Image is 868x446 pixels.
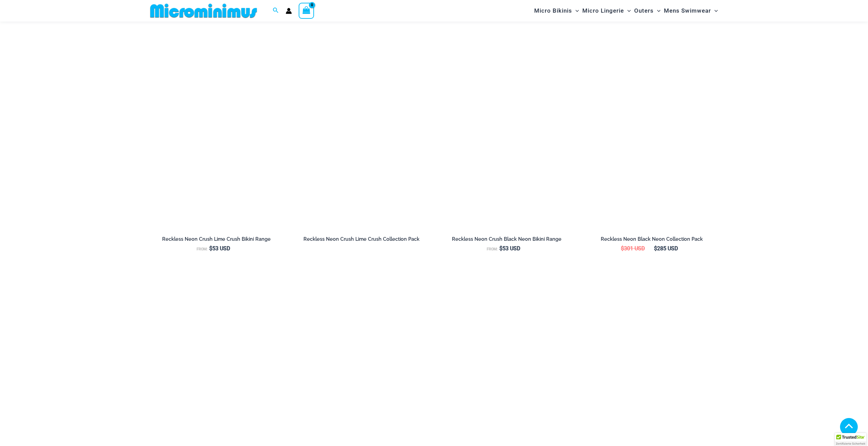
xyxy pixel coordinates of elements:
[581,2,632,19] a: Micro LingerieMenu ToggleMenu Toggle
[293,236,431,245] a: Reckless Neon Crush Lime Crush Collection Pack
[438,21,576,229] a: Reckless Neon Crush Black Neon 306 Tri Top 296 Cheeky 04Reckless Neon Crush Black Neon 349 Crop T...
[499,245,520,252] bdi: 53 USD
[711,2,718,19] span: Menu Toggle
[273,6,279,15] a: Search icon link
[654,245,678,252] bdi: 285 USD
[662,2,720,19] a: Mens SwimwearMenu ToggleMenu Toggle
[835,433,866,446] div: TrustedSite Certified
[583,236,721,245] a: Reckless Neon Black Neon Collection Pack
[621,245,624,252] span: $
[299,3,314,18] a: View Shopping Cart, empty
[438,21,576,229] img: Reckless Neon Crush Black Neon 306 Tri Top 296 Cheeky 04
[293,236,431,242] h2: Reckless Neon Crush Lime Crush Collection Pack
[293,21,431,229] a: Reckless Neon Crush Lime Crush Collection PackReckless Neon Crush Lime Crush 879 One Piece 04Reck...
[147,21,286,229] img: Reckless Neon Crush Lime Crush 349 Crop Top 4561 Sling 05
[293,21,431,229] img: Reckless Neon Crush Lime Crush 879 One Piece 04
[499,245,502,252] span: $
[583,21,721,229] a: Collection PackTop BTop B
[583,21,721,229] img: Collection Pack
[582,2,624,19] span: Micro Lingerie
[209,245,212,252] span: $
[487,247,498,251] span: From:
[147,21,286,229] a: Reckless Neon Crush Lime Crush 349 Crop Top 4561 Sling 05Reckless Neon Crush Lime Crush 349 Crop ...
[654,245,657,252] span: $
[286,8,292,14] a: Account icon link
[532,2,581,19] a: Micro BikinisMenu ToggleMenu Toggle
[438,236,576,242] h2: Reckless Neon Crush Black Neon Bikini Range
[531,1,721,20] nav: Site Navigation
[632,2,662,19] a: OutersMenu ToggleMenu Toggle
[621,245,645,252] bdi: 301 USD
[634,2,654,19] span: Outers
[534,2,572,19] span: Micro Bikinis
[438,236,576,245] a: Reckless Neon Crush Black Neon Bikini Range
[654,2,660,19] span: Menu Toggle
[209,245,230,252] bdi: 53 USD
[572,2,579,19] span: Menu Toggle
[624,2,631,19] span: Menu Toggle
[664,2,711,19] span: Mens Swimwear
[147,236,286,245] a: Reckless Neon Crush Lime Crush Bikini Range
[197,247,208,251] span: From:
[583,236,721,242] h2: Reckless Neon Black Neon Collection Pack
[147,236,286,242] h2: Reckless Neon Crush Lime Crush Bikini Range
[147,3,260,18] img: MM SHOP LOGO FLAT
